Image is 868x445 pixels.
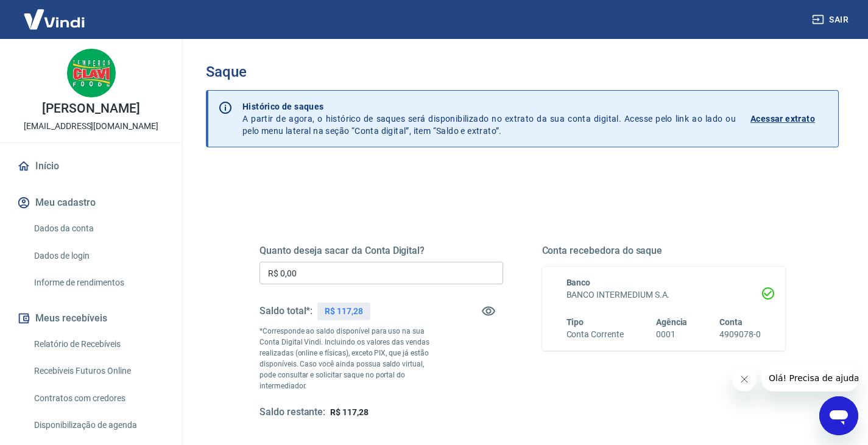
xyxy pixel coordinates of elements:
a: Início [15,153,168,180]
h6: Conta Corrente [566,328,624,341]
p: A partir de agora, o histórico de saques será disponibilizado no extrato da sua conta digital. Ac... [242,100,736,137]
p: R$ 117,28 [325,305,363,318]
span: Olá! Precisa de ajuda? [7,9,102,18]
p: Histórico de saques [242,100,736,113]
p: Acessar extrato [750,113,815,125]
h6: 0001 [656,328,688,341]
span: Tipo [566,317,584,327]
iframe: Botão para abrir a janela de mensagens [819,396,858,435]
a: Dados da conta [29,216,168,241]
p: *Corresponde ao saldo disponível para uso na sua Conta Digital Vindi. Incluindo os valores das ve... [259,326,442,391]
iframe: Mensagem da empresa [761,365,858,391]
h5: Conta recebedora do saque [542,245,786,257]
img: Vindi [15,1,94,38]
span: Agência [656,317,688,327]
h5: Saldo restante: [259,406,325,419]
span: Conta [719,317,743,327]
p: [EMAIL_ADDRESS][DOMAIN_NAME] [24,120,158,133]
span: Banco [566,278,591,287]
h3: Saque [206,63,839,80]
a: Informe de rendimentos [29,270,168,295]
button: Sair [810,9,853,31]
a: Disponibilização de agenda [29,413,168,438]
h5: Saldo total*: [259,305,312,317]
h6: BANCO INTERMEDIUM S.A. [566,289,761,301]
span: R$ 117,28 [330,407,369,417]
a: Recebíveis Futuros Online [29,359,168,384]
iframe: Fechar mensagem [732,367,757,391]
a: Contratos com credores [29,386,168,411]
a: Relatório de Recebíveis [29,332,168,357]
h6: 4909078-0 [719,328,761,341]
p: [PERSON_NAME] [42,102,139,115]
a: Dados de login [29,244,168,268]
button: Meus recebíveis [15,305,168,332]
img: 4a9885e4-7c89-429e-b3cd-401ef6b3654a.jpeg [67,49,116,97]
a: Acessar extrato [750,100,828,137]
h5: Quanto deseja sacar da Conta Digital? [259,245,503,257]
button: Meu cadastro [15,189,168,216]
